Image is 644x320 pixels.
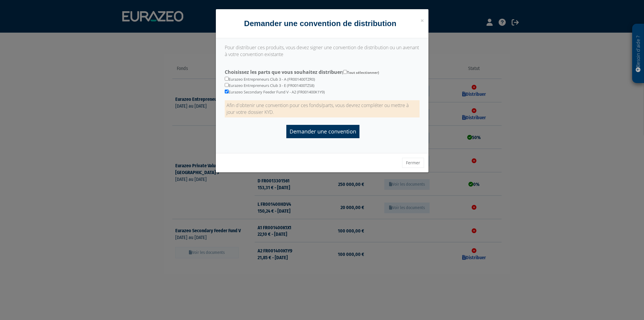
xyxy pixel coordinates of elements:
h4: Demander une convention de distribution [220,18,424,29]
p: Afin d'obtenir une convention pour ces fonds/parts, vous devrez compléter ou mettre à jour votre ... [225,100,420,117]
div: Eurazeo Entrepreneurs Club 3 - A (FR001400TZR0) Eurazeo Entrepreneurs Club 3 - E (FR001400TZS8) E... [220,67,424,95]
span: ( Tout sélectionner) [342,70,379,75]
button: Fermer [402,158,424,168]
span: × [420,16,424,25]
label: Choisissez les parts que vous souhaitez distribuer [220,67,424,76]
p: Pour distribuer ces produits, vous devez signer une convention de distribution ou un avenant à vo... [225,44,420,58]
p: Besoin d'aide ? [635,27,642,80]
input: Demander une convention [286,125,359,138]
